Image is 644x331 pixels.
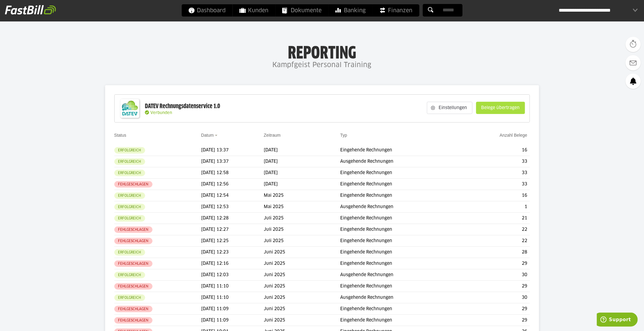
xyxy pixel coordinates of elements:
sl-badge: Erfolgreich [114,215,145,222]
img: sort_desc.gif [215,135,219,136]
img: DATEV-Datenservice Logo [118,96,142,121]
td: Eingehende Rechnungen [340,167,461,179]
td: [DATE] 12:16 [201,258,264,269]
td: Eingehende Rechnungen [340,224,461,235]
td: Eingehende Rechnungen [340,258,461,269]
td: Eingehende Rechnungen [340,190,461,201]
span: Verbunden [151,111,172,115]
img: fastbill_logo_white.png [5,5,56,15]
td: 22 [462,224,530,235]
h1: Reporting [61,43,583,59]
sl-badge: Erfolgreich [114,158,145,165]
td: [DATE] 12:53 [201,201,264,213]
sl-badge: Fehlgeschlagen [114,238,153,244]
td: 16 [462,145,530,156]
td: 33 [462,156,530,167]
sl-badge: Erfolgreich [114,295,145,301]
td: [DATE] 13:37 [201,156,264,167]
a: Status [114,133,127,138]
td: Eingehende Rechnungen [340,281,461,292]
td: Eingehende Rechnungen [340,213,461,224]
sl-button: Belege übertragen [476,102,525,114]
td: Eingehende Rechnungen [340,179,461,190]
sl-badge: Erfolgreich [114,147,145,154]
span: Dashboard [188,4,226,17]
div: DATEV Rechnungsdatenservice 1.0 [145,102,220,110]
td: [DATE] 12:54 [201,190,264,201]
td: 29 [462,258,530,269]
a: Dashboard [182,4,232,17]
td: Ausgehende Rechnungen [340,292,461,303]
td: [DATE] 13:37 [201,145,264,156]
td: [DATE] 12:27 [201,224,264,235]
td: 30 [462,292,530,303]
td: [DATE] 11:09 [201,303,264,315]
span: Finanzen [379,4,412,17]
td: 1 [462,201,530,213]
a: Typ [340,133,347,138]
td: Ausgehende Rechnungen [340,269,461,281]
a: Banking [329,4,372,17]
td: 22 [462,235,530,247]
span: Banking [335,4,366,17]
a: Dokumente [275,4,328,17]
sl-badge: Erfolgreich [114,192,145,199]
a: Kunden [233,4,275,17]
sl-badge: Fehlgeschlagen [114,317,153,324]
td: [DATE] [264,167,340,179]
td: [DATE] 12:03 [201,269,264,281]
sl-button: Einstellungen [427,102,473,114]
span: Dokumente [282,4,322,17]
td: [DATE] [264,145,340,156]
a: Anzahl Belege [500,133,527,138]
a: Datum [201,133,214,138]
td: Eingehende Rechnungen [340,303,461,315]
td: 29 [462,315,530,326]
td: Juni 2025 [264,258,340,269]
td: [DATE] 12:25 [201,235,264,247]
td: 28 [462,247,530,258]
td: [DATE] 12:56 [201,179,264,190]
td: Juni 2025 [264,292,340,303]
sl-badge: Fehlgeschlagen [114,283,153,290]
td: [DATE] 11:10 [201,281,264,292]
sl-badge: Erfolgreich [114,170,145,176]
td: Eingehende Rechnungen [340,247,461,258]
td: 29 [462,303,530,315]
sl-badge: Erfolgreich [114,204,145,210]
a: Finanzen [373,4,419,17]
span: Kunden [239,4,268,17]
sl-badge: Fehlgeschlagen [114,261,153,267]
td: 21 [462,213,530,224]
a: Zeitraum [264,133,281,138]
td: Juni 2025 [264,269,340,281]
td: Juni 2025 [264,315,340,326]
td: Eingehende Rechnungen [340,315,461,326]
td: 30 [462,269,530,281]
td: 16 [462,190,530,201]
td: Juni 2025 [264,281,340,292]
td: Ausgehende Rechnungen [340,156,461,167]
td: [DATE] [264,179,340,190]
td: Juni 2025 [264,303,340,315]
td: [DATE] 12:28 [201,213,264,224]
td: 29 [462,281,530,292]
td: Mai 2025 [264,190,340,201]
td: Juli 2025 [264,224,340,235]
td: [DATE] [264,156,340,167]
td: [DATE] 11:09 [201,315,264,326]
td: Ausgehende Rechnungen [340,201,461,213]
sl-badge: Fehlgeschlagen [114,181,153,188]
td: [DATE] 12:58 [201,167,264,179]
td: [DATE] 11:10 [201,292,264,303]
td: [DATE] 12:23 [201,247,264,258]
td: Juni 2025 [264,247,340,258]
sl-badge: Erfolgreich [114,272,145,278]
td: Mai 2025 [264,201,340,213]
td: Eingehende Rechnungen [340,145,461,156]
td: 33 [462,179,530,190]
td: 33 [462,167,530,179]
td: Eingehende Rechnungen [340,235,461,247]
td: Juli 2025 [264,213,340,224]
